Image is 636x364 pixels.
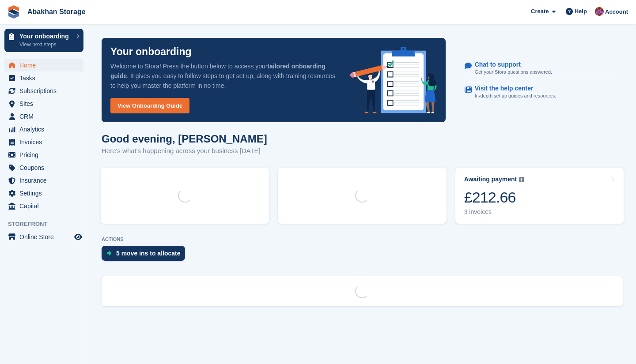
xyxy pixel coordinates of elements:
[107,251,112,256] img: move_ins_to_allocate_icon-fdf77a2bb77ea45bf5b3d319d69a93e2d87916cf1d5bf7949dd705db3b84f3ca.svg
[475,61,545,68] p: Chat to support
[475,68,552,76] p: Get your Stora questions answered.
[19,136,72,148] span: Invoices
[4,231,83,243] a: menu
[19,123,72,135] span: Analytics
[19,174,72,187] span: Insurance
[605,8,628,16] span: Account
[4,149,83,161] a: menu
[465,56,614,81] a: Chat to support Get your Stora questions answered.
[475,85,549,92] p: Visit the help center
[531,7,549,16] span: Create
[19,149,72,161] span: Pricing
[4,110,83,123] a: menu
[4,98,83,110] a: menu
[19,41,72,49] p: View next steps
[19,200,72,212] span: Capital
[4,59,83,71] a: menu
[19,231,72,243] span: Online Store
[102,246,189,265] a: 5 move ins to allocate
[4,187,83,199] a: menu
[4,85,83,97] a: menu
[19,33,72,39] p: Your onboarding
[455,168,624,224] a: Awaiting payment £212.66 3 invoices
[465,80,614,104] a: Visit the help center In-depth set up guides and resources.
[4,136,83,148] a: menu
[4,29,83,52] a: Your onboarding View next steps
[19,98,72,110] span: Sites
[4,174,83,187] a: menu
[19,85,72,97] span: Subscriptions
[595,7,604,16] img: William Abakhan
[19,72,72,84] span: Tasks
[19,161,72,174] span: Coupons
[102,133,267,145] h1: Good evening, [PERSON_NAME]
[24,4,89,19] a: Abakhan Storage
[8,220,88,229] span: Storefront
[19,110,72,123] span: CRM
[4,72,83,84] a: menu
[464,208,525,216] div: 3 invoices
[110,98,189,113] a: View Onboarding Guide
[519,177,524,182] img: icon-info-grey-7440780725fd019a000dd9b08b2336e03edf1995a4989e88bcd33f0948082b44.svg
[350,47,437,113] img: onboarding-info-6c161a55d2c0e0a8cae90662b2fe09162a5109e8cc188191df67fb4f79e88e88.svg
[102,236,623,242] p: ACTIONS
[464,188,525,206] div: £212.66
[116,250,181,257] div: 5 move ins to allocate
[4,123,83,135] a: menu
[475,92,556,100] p: In-depth set up guides and resources.
[7,5,20,19] img: stora-icon-8386f47178a22dfd0bd8f6a31ec36ba5ce8667c1dd55bd0f319d3a0aa187defe.svg
[102,146,267,156] p: Here's what's happening across your business [DATE]
[4,200,83,212] a: menu
[110,61,336,90] p: Welcome to Stora! Press the button below to access your . It gives you easy to follow steps to ge...
[4,161,83,174] a: menu
[19,59,72,71] span: Home
[19,187,72,199] span: Settings
[110,47,192,57] p: Your onboarding
[464,176,517,183] div: Awaiting payment
[73,232,83,242] a: Preview store
[575,7,587,16] span: Help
